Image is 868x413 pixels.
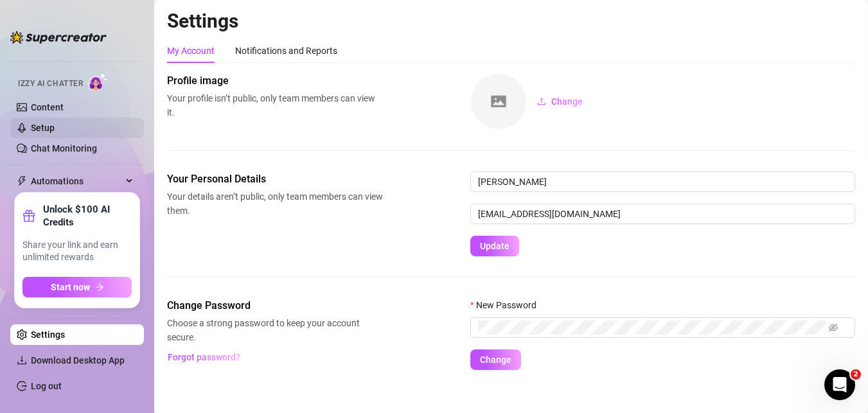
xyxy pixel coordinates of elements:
a: Content [31,102,64,112]
span: Start now [51,282,90,292]
span: Your profile isn’t public, only team members can view it. [167,91,383,119]
button: Change [470,349,521,370]
span: Share your link and earn unlimited rewards [22,239,132,264]
button: Update [470,236,519,256]
div: My Account [167,44,215,58]
span: Change [480,355,511,365]
span: Profile image [167,73,383,89]
button: Change [527,91,593,112]
img: AI Chatter [88,73,108,91]
iframe: Intercom live chat [824,369,855,400]
input: New Password [478,321,826,335]
span: Change [551,96,583,107]
img: logo-BBDzfeDw.svg [10,31,107,44]
span: eye-invisible [829,323,838,332]
span: thunderbolt [17,176,27,186]
a: Chat Monitoring [31,143,97,154]
button: Start nowarrow-right [22,277,132,297]
input: Enter new email [470,204,855,224]
span: Change Password [167,298,383,313]
span: upload [537,97,546,106]
span: arrow-right [95,283,104,292]
span: Update [480,241,509,251]
span: 2 [851,369,861,380]
img: square-placeholder.png [471,74,526,129]
input: Enter name [470,171,855,192]
strong: Unlock $100 AI Credits [43,203,132,229]
span: Automations [31,171,122,191]
span: Forgot password? [168,352,240,362]
label: New Password [470,298,545,312]
button: Forgot password? [167,347,240,367]
span: Your Personal Details [167,171,383,187]
span: Choose a strong password to keep your account secure. [167,316,383,344]
a: Setup [31,123,55,133]
a: Settings [31,330,65,340]
span: download [17,355,27,365]
span: Download Desktop App [31,355,125,365]
span: Your details aren’t public, only team members can view them. [167,189,383,218]
a: Log out [31,381,62,391]
span: gift [22,209,35,222]
span: Izzy AI Chatter [18,78,83,90]
h2: Settings [167,9,855,33]
div: Notifications and Reports [235,44,337,58]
